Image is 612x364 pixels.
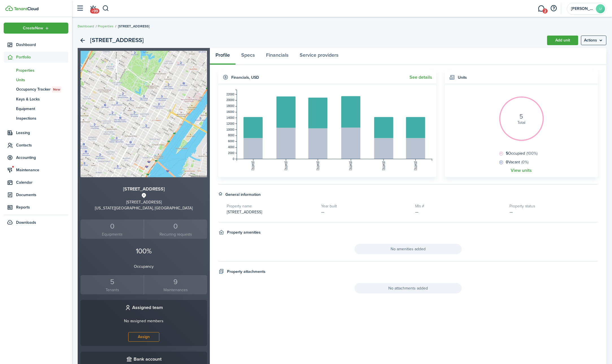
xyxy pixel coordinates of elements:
[16,142,68,148] span: Contacts
[16,115,68,121] span: Inspections
[226,116,234,119] tspan: 14000
[82,277,142,287] div: 5
[4,113,68,123] a: Inspections
[571,7,594,11] span: Umberto
[509,203,598,209] h5: Property status
[228,152,234,155] tspan: 2000
[4,39,68,50] a: Dashboard
[227,269,265,275] h4: Property attachments
[581,36,606,45] button: Open menu
[354,244,462,254] span: No amenities added
[543,8,548,14] span: 2
[16,96,68,102] span: Keys & Locks
[78,24,94,29] a: Dashboard
[4,202,68,213] a: Reports
[16,67,68,73] span: Properties
[321,209,324,215] span: —
[4,65,68,75] a: Properties
[227,209,262,215] span: [STREET_ADDRESS]
[349,161,352,170] tspan: [DATE]
[509,209,513,215] span: —
[80,264,207,269] p: Occupancy
[504,159,528,165] span: Vacant
[16,54,68,60] span: Portfolio
[80,246,207,256] p: 100%
[517,120,525,126] span: Total
[80,275,144,295] a: 5Tenants
[124,318,164,324] p: No assigned members
[80,199,207,205] div: [STREET_ADDRESS]
[80,205,207,211] div: [US_STATE][GEOGRAPHIC_DATA], [GEOGRAPHIC_DATA]
[134,356,162,363] h3: Bank account
[82,287,142,293] small: Tenants
[4,23,68,34] button: Open menu
[382,161,385,170] tspan: [DATE]
[145,277,206,287] div: 9
[226,98,234,102] tspan: 20000
[16,155,68,161] span: Accounting
[82,231,142,237] small: Equipments
[16,42,68,48] span: Dashboard
[14,7,38,10] img: TenantCloud
[226,122,234,125] tspan: 12000
[144,275,207,295] a: 9Maintenances
[227,229,261,235] h4: Property amenities
[354,283,462,293] span: No attachments added
[225,192,261,198] h4: General information
[16,77,68,83] span: Units
[284,161,288,170] tspan: [DATE]
[80,186,207,193] h3: [STREET_ADDRESS]
[521,159,528,165] span: (0%)
[4,104,68,113] a: Equipment
[228,134,234,137] tspan: 8000
[4,94,68,104] a: Keys & Locks
[519,113,523,120] i: 5
[16,130,68,136] span: Leasing
[132,304,163,311] h3: Assigned team
[321,203,410,209] h5: Year built
[260,48,294,65] a: Financials
[16,204,68,210] span: Reports
[458,74,467,80] h4: Units
[227,203,315,209] h5: Property name
[251,161,254,170] tspan: [DATE]
[231,74,259,80] h4: Financials , USD
[82,221,142,232] div: 0
[226,110,234,113] tspan: 16000
[526,150,537,156] span: (100%)
[16,86,68,93] span: Occupancy Tracker
[504,150,537,156] span: Occupied
[102,4,109,13] button: Search
[233,157,234,161] tspan: 0
[5,6,13,11] img: TenantCloud
[415,209,419,215] span: —
[16,192,68,198] span: Documents
[145,231,206,237] small: Recurring requests
[511,168,532,173] a: View units
[80,220,144,239] a: 0Equipments
[226,128,234,131] tspan: 10000
[536,1,546,16] a: Messaging
[80,51,207,177] img: Property avatar
[90,8,99,14] span: +99
[228,146,234,149] tspan: 4000
[98,24,114,29] a: Properties
[118,24,149,29] span: [STREET_ADDRESS]
[581,36,606,45] menu-btn: Actions
[415,203,504,209] h5: Mls #
[236,48,260,65] a: Specs
[4,85,68,94] a: Occupancy TrackerNew
[145,221,206,232] div: 0
[414,161,417,170] tspan: [DATE]
[549,4,558,13] button: Open resource center
[16,167,68,173] span: Maintenance
[410,75,432,80] a: See details
[16,179,68,185] span: Calendar
[506,159,508,165] b: 0
[16,106,68,112] span: Equipment
[226,93,234,96] tspan: 22000
[53,87,60,92] span: New
[23,26,43,30] span: Create New
[228,140,234,143] tspan: 6000
[547,36,578,45] a: Add unit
